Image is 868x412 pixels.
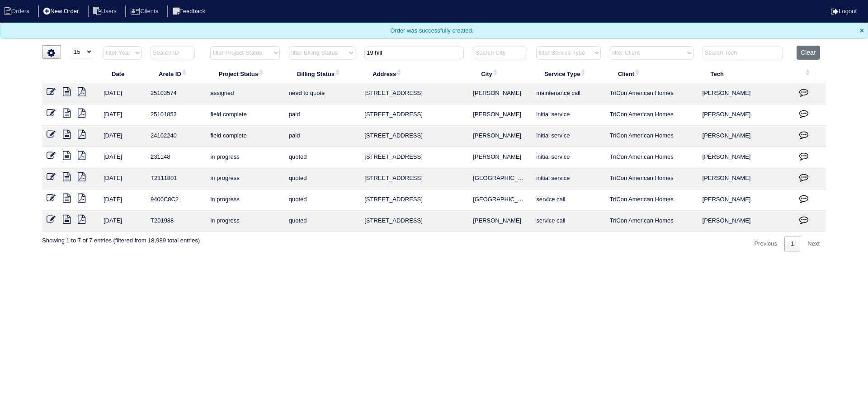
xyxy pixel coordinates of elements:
td: [STREET_ADDRESS] [360,189,468,211]
td: TriCon American Homes [605,104,698,126]
td: [STREET_ADDRESS] [360,147,468,168]
td: service call [532,189,605,211]
td: 24102240 [146,126,206,147]
a: Next [801,237,826,251]
td: in progress [206,168,284,189]
a: Clients [125,8,165,14]
td: [PERSON_NAME] [698,126,793,147]
th: Client: activate to sort column ascending [605,64,698,83]
input: Search ID [151,47,195,59]
td: [STREET_ADDRESS] [360,83,468,104]
span: Close [860,27,864,35]
span: × [860,27,864,34]
td: [STREET_ADDRESS] [360,126,468,147]
td: maintenance call [532,83,605,104]
td: [GEOGRAPHIC_DATA] [468,189,532,211]
td: [PERSON_NAME] [698,147,793,168]
td: service call [532,211,605,232]
td: [PERSON_NAME] [698,211,793,232]
td: T2111801 [146,168,206,189]
td: quoted [284,147,360,168]
td: 9400C8C2 [146,189,206,211]
td: TriCon American Homes [605,83,698,104]
a: New Order [38,8,86,14]
td: assigned [206,83,284,104]
td: paid [284,126,360,147]
td: [PERSON_NAME] [468,211,532,232]
input: Search City [473,47,527,59]
td: 25101853 [146,104,206,126]
td: initial service [532,168,605,189]
td: [STREET_ADDRESS] [360,104,468,126]
th: Arete ID: activate to sort column ascending [146,64,206,83]
td: [STREET_ADDRESS] [360,168,468,189]
td: [PERSON_NAME] [698,189,793,211]
li: Users [88,5,124,18]
td: [PERSON_NAME] [468,104,532,126]
td: [PERSON_NAME] [698,168,793,189]
button: Clear [797,46,820,60]
td: [PERSON_NAME] [698,83,793,104]
input: Search Tech [703,47,783,59]
td: in progress [206,211,284,232]
td: 231148 [146,147,206,168]
td: [GEOGRAPHIC_DATA] [468,168,532,189]
td: TriCon American Homes [605,189,698,211]
td: [DATE] [99,147,146,168]
th: Service Type: activate to sort column ascending [532,64,605,83]
td: [PERSON_NAME] [468,126,532,147]
td: [DATE] [99,104,146,126]
a: Users [88,8,124,14]
td: [STREET_ADDRESS] [360,211,468,232]
td: TriCon American Homes [605,211,698,232]
td: [DATE] [99,126,146,147]
li: Clients [125,5,165,18]
td: [PERSON_NAME] [468,83,532,104]
a: Previous [748,237,783,251]
th: Date [99,64,146,83]
td: paid [284,104,360,126]
th: Billing Status: activate to sort column ascending [284,64,360,83]
th: Tech [698,64,793,83]
div: Showing 1 to 7 of 7 entries (filtered from 18,989 total entries) [42,232,200,245]
th: Project Status: activate to sort column ascending [206,64,284,83]
th: Address: activate to sort column ascending [360,64,468,83]
td: quoted [284,211,360,232]
td: quoted [284,168,360,189]
a: Logout [831,8,857,14]
td: [DATE] [99,83,146,104]
td: initial service [532,147,605,168]
a: 1 [784,237,800,251]
td: field complete [206,104,284,126]
td: TriCon American Homes [605,147,698,168]
li: Feedback [167,5,212,18]
li: New Order [38,5,86,18]
td: [PERSON_NAME] [698,104,793,126]
td: TriCon American Homes [605,126,698,147]
td: need to quote [284,83,360,104]
td: quoted [284,189,360,211]
th: City: activate to sort column ascending [468,64,532,83]
td: in progress [206,147,284,168]
td: [PERSON_NAME] [468,147,532,168]
td: field complete [206,126,284,147]
td: [DATE] [99,211,146,232]
th: : activate to sort column ascending [792,64,826,83]
td: T201988 [146,211,206,232]
td: [DATE] [99,168,146,189]
td: TriCon American Homes [605,168,698,189]
td: [DATE] [99,189,146,211]
td: initial service [532,126,605,147]
td: in progress [206,189,284,211]
input: Search Address [364,47,464,59]
td: 25103574 [146,83,206,104]
td: initial service [532,104,605,126]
